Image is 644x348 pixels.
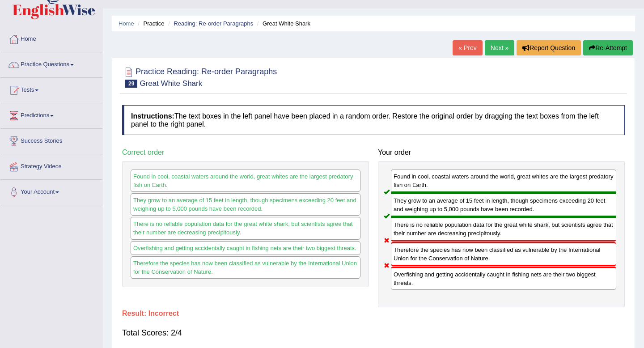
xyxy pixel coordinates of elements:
[131,256,360,279] div: Therefore the species has now been classified as vulnerable by the International Union for the Co...
[0,154,102,177] a: Strategy Videos
[174,20,253,27] a: Reading: Re-order Paragraphs
[391,170,616,193] div: Found in cool, coastal waters around the world, great whites are the largest predatory fish on Ea...
[378,149,625,157] h4: Your order
[131,193,360,216] div: They grow to an average of 15 feet in length, though specimens exceeding 20 feet and weighing up ...
[131,217,360,239] div: There is no reliable population data for the great white shark, but scientists agree that their n...
[119,20,134,27] a: Home
[0,27,102,49] a: Home
[0,180,102,202] a: Your Account
[140,79,202,88] small: Great White Shark
[391,193,616,217] div: They grow to an average of 15 feet in length, though specimens exceeding 20 feet and weighing up ...
[391,217,616,241] div: There is no reliable population data for the great white shark, but scientists agree that their n...
[131,170,360,192] div: Found in cool, coastal waters around the world, great whites are the largest predatory fish on Ea...
[391,267,616,290] div: Overfishing and getting accidentally caught in fishing nets are their two biggest threats.
[453,40,482,55] a: « Prev
[136,19,164,28] li: Practice
[122,105,625,135] h4: The text boxes in the left panel have been placed in a random order. Restore the original order b...
[122,310,625,318] h4: Result:
[122,322,625,344] div: Total Scores: 2/4
[122,65,277,88] h2: Practice Reading: Re-order Paragraphs
[131,241,360,255] div: Overfishing and getting accidentally caught in fishing nets are their two biggest threats.
[122,149,369,157] h4: Correct order
[255,19,310,28] li: Great White Shark
[0,103,102,126] a: Predictions
[485,40,514,55] a: Next »
[0,129,102,151] a: Success Stories
[583,40,633,55] button: Re-Attempt
[391,242,616,266] div: Therefore the species has now been classified as vulnerable by the International Union for the Co...
[0,52,102,75] a: Practice Questions
[125,80,137,88] span: 29
[131,112,174,120] b: Instructions:
[0,78,102,100] a: Tests
[517,40,581,55] button: Report Question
